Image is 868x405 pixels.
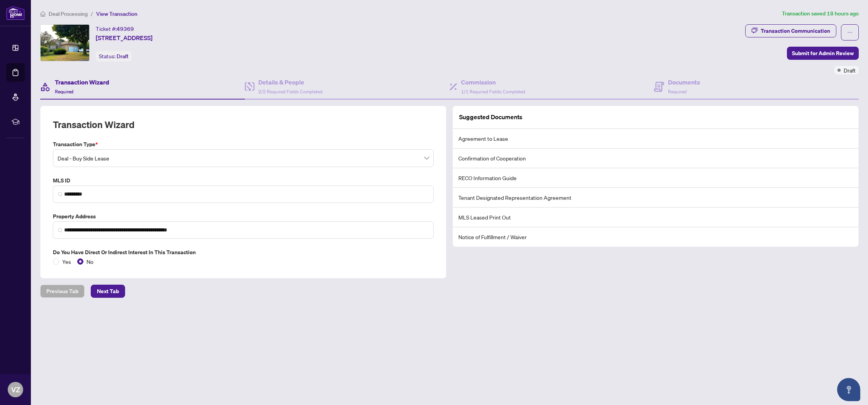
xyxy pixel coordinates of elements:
[58,192,63,197] img: search_icon
[96,33,153,42] span: [STREET_ADDRESS]
[453,227,858,246] li: Notice of Fulfillment / Waiver
[453,188,858,208] li: Tenant Designated Representation Agreement
[461,78,525,87] h4: Commission
[91,285,125,298] button: Next Tab
[96,24,134,33] div: Ticket #:
[58,151,429,165] span: Deal - Buy Side Lease
[49,10,88,17] span: Deal Processing
[258,78,322,87] h4: Details & People
[117,25,134,32] span: 49369
[40,11,46,17] span: home
[117,53,129,60] span: Draft
[55,89,73,94] span: Required
[55,78,109,87] h4: Transaction Wizard
[453,208,858,227] li: MLS Leased Print Out
[668,89,687,94] span: Required
[58,228,63,233] img: search_icon
[6,6,25,20] img: logo
[745,24,836,37] button: Transaction Communication
[53,176,434,185] label: MLS ID
[761,25,830,37] div: Transaction Communication
[787,47,859,60] button: Submit for Admin Review
[782,9,859,18] article: Transaction saved 18 hours ago
[668,78,700,87] h4: Documents
[258,89,322,94] span: 2/2 Required Fields Completed
[792,47,854,59] span: Submit for Admin Review
[847,30,853,35] span: ellipsis
[11,384,20,395] span: VZ
[453,148,858,168] li: Confirmation of Cooperation
[453,129,858,148] li: Agreement to Lease
[53,140,434,148] label: Transaction Type
[40,285,85,298] button: Previous Tab
[41,25,89,61] img: IMG-N12325820_1.jpg
[53,212,434,221] label: Property Address
[83,257,97,266] span: No
[96,51,132,61] div: Status:
[461,89,525,94] span: 1/1 Required Fields Completed
[96,10,137,17] span: View Transaction
[53,248,434,256] label: Do you have direct or indirect interest in this transaction
[91,9,93,18] li: /
[459,112,522,122] article: Suggested Documents
[453,168,858,188] li: RECO Information Guide
[97,285,119,297] span: Next Tab
[53,118,134,131] h2: Transaction Wizard
[837,378,860,401] button: Open asap
[59,257,74,266] span: Yes
[844,66,856,74] span: Draft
